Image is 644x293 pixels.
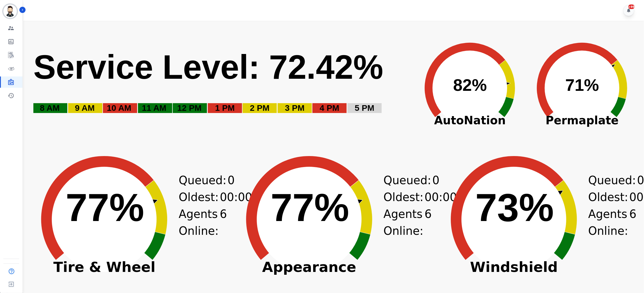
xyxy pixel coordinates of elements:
[250,103,270,112] text: 2 PM
[588,172,631,189] div: Queued:
[271,185,349,229] text: 77%
[177,103,202,112] text: 12 PM
[629,4,635,9] div: +99
[384,206,431,239] div: Agents Online:
[433,172,440,189] span: 0
[179,189,221,206] div: Oldest:
[437,264,591,270] span: Windshield
[179,172,221,189] div: Queued:
[107,103,131,112] text: 10 AM
[355,103,374,112] text: 5 PM
[565,76,599,94] text: 71%
[40,103,60,112] text: 8 AM
[320,103,339,112] text: 4 PM
[27,264,181,270] span: Tire & Wheel
[475,185,554,229] text: 73%
[425,189,457,206] span: 00:00
[75,103,95,112] text: 9 AM
[220,189,252,206] span: 00:00
[629,206,636,239] span: 6
[232,264,387,270] span: Appearance
[425,206,432,239] span: 6
[33,48,383,86] text: Service Level: 72.42%
[414,112,526,129] span: AutoNation
[3,4,17,18] img: Bordered avatar
[66,185,144,229] text: 77%
[285,103,305,112] text: 3 PM
[220,206,227,239] span: 6
[384,172,426,189] div: Queued:
[142,103,166,112] text: 11 AM
[215,103,235,112] text: 1 PM
[179,206,226,239] div: Agents Online:
[228,172,235,189] span: 0
[33,47,411,121] svg: Service Level: 0%
[453,76,487,94] text: 82%
[526,112,638,129] span: Permaplate
[384,189,426,206] div: Oldest:
[588,189,631,206] div: Oldest:
[588,206,636,239] div: Agents Online:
